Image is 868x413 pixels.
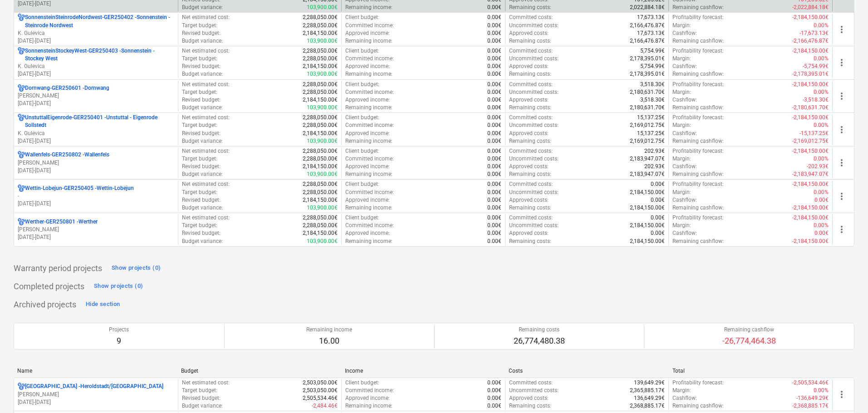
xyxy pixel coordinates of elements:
button: Hide section [83,297,122,312]
p: Margin : [672,155,691,163]
p: Margin : [672,88,691,96]
p: Committed costs : [509,14,553,21]
p: 0.00€ [487,130,501,137]
span: more_vert [836,24,847,35]
p: Uncommitted costs : [509,55,559,63]
p: 0.00€ [487,70,501,78]
p: Profitability forecast : [672,47,724,55]
p: 0.00€ [487,104,501,112]
p: 0.00% [814,155,829,163]
p: 0.00€ [487,114,501,121]
p: 2,288,050.00€ [303,222,338,229]
p: 0.00% [814,189,829,196]
p: Completed projects [14,281,84,292]
p: Remaining costs : [509,137,551,145]
p: Committed costs : [509,180,553,188]
p: 2,184,150.00€ [303,196,338,204]
p: Committed costs : [509,214,553,222]
p: Committed income : [345,121,394,129]
p: 0.00€ [487,29,501,37]
p: Wallenfels-GER250802 - Wallenfels [25,151,109,159]
div: Project has multi currencies enabled [18,84,25,92]
p: Remaining costs : [509,37,551,45]
p: Remaining costs [514,326,565,334]
p: Budget variance : [182,104,223,112]
p: Target budget : [182,189,217,196]
p: 2,288,050.00€ [303,55,338,63]
p: Remaining income : [345,204,392,212]
p: Margin : [672,189,691,196]
p: 0.00€ [487,229,501,237]
p: 0.00€ [487,121,501,129]
p: Approved income : [345,29,390,37]
p: - [18,192,174,200]
p: Remaining costs : [509,104,551,112]
p: 103,900.00€ [307,37,338,45]
p: Remaining costs : [509,170,551,178]
p: 103,900.00€ [307,238,338,245]
button: Show projects (0) [109,261,163,276]
p: 2,180,631.70€ [630,88,665,96]
p: 2,183,947.07€ [630,170,665,178]
div: Hide section [86,299,120,310]
div: SonnensteinStockeyWest-GER250403 -Sonnenstein - Stockey WestK. Gulevica[DATE]-[DATE] [18,47,174,78]
p: Committed costs : [509,147,553,155]
p: Profitability forecast : [672,114,724,121]
p: Remaining cashflow [722,326,776,334]
p: [DATE] - [DATE] [18,37,174,45]
p: 0.00€ [487,96,501,104]
p: 0.00% [814,222,829,229]
p: Profitability forecast : [672,14,724,21]
p: -202.93€ [807,163,829,170]
p: 0.00€ [814,229,829,237]
p: Client budget : [345,214,379,222]
p: Net estimated cost : [182,47,230,55]
p: Revised budget : [182,130,221,137]
p: Approved costs : [509,130,549,137]
p: Profitability forecast : [672,180,724,188]
p: 2,184,150.00€ [303,130,338,137]
p: Budget variance : [182,4,223,11]
p: 17,673.13€ [637,29,665,37]
p: Remaining income : [345,104,392,112]
p: 0.00€ [487,147,501,155]
p: Remaining cashflow : [672,104,724,112]
p: -2,184,150.00€ [792,204,829,212]
p: 2,184,150.00€ [303,96,338,104]
p: [PERSON_NAME] [18,92,174,100]
p: 0.00€ [651,180,665,188]
p: Budget variance : [182,70,223,78]
p: Uncommitted costs : [509,88,559,96]
p: K. Gulevica [18,130,174,137]
p: 9 [109,335,129,346]
p: -2,184,150.00€ [792,81,829,88]
p: Uncommitted costs : [509,222,559,229]
div: Project has multi currencies enabled [18,14,25,29]
div: Project has multi currencies enabled [18,218,25,226]
p: 103,900.00€ [307,170,338,178]
p: Net estimated cost : [182,180,230,188]
p: Approved costs : [509,29,549,37]
p: Cashflow : [672,163,697,170]
p: [DATE] - [DATE] [18,137,174,145]
p: Cashflow : [672,229,697,237]
p: 0.00€ [487,214,501,222]
p: Uncommitted costs : [509,22,559,29]
p: 16.00 [306,335,352,346]
p: -17,673.13€ [799,29,829,37]
p: 15,137.25€ [637,130,665,137]
p: 2,166,476.87€ [630,22,665,29]
p: 0.00% [814,121,829,129]
p: 103,900.00€ [307,104,338,112]
p: 2,288,050.00€ [303,114,338,121]
p: -2,184,150.00€ [792,47,829,55]
p: -2,184,150.00€ [792,114,829,121]
iframe: Chat Widget [823,369,868,413]
p: Net estimated cost : [182,114,230,121]
p: Budget variance : [182,204,223,212]
p: -2,178,395.01€ [792,70,829,78]
p: Client budget : [345,47,379,55]
p: [PERSON_NAME] [18,159,174,167]
div: UnstuttalEigenrode-GER250401 -Unstuttal - Eigenrode SollstedtK. Gulevica[DATE]-[DATE] [18,114,174,145]
p: Target budget : [182,22,217,29]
